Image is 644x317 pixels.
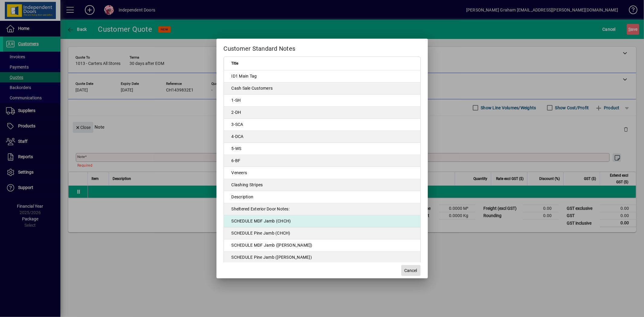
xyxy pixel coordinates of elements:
[216,39,428,56] h2: Customer Standard Notes
[224,94,420,107] td: 1-SH
[224,203,420,215] td: Sheltered Exterior Door Notes:
[224,143,420,155] td: 5-WS
[224,215,420,227] td: SCHEDULE MDF Jamb (CHCH)
[224,131,420,143] td: 4-DCA
[224,227,420,239] td: SCHEDULE Pine Jamb (CHCH)
[224,155,420,167] td: 6-BF
[224,251,420,264] td: SCHEDULE Pine Jamb ([PERSON_NAME])
[224,82,420,94] td: Cash Sale Customers
[232,60,239,67] span: Title
[401,265,421,276] button: Cancel
[224,179,420,191] td: Clashing Stripes
[224,107,420,119] td: 2-DH
[224,70,420,82] td: ID1 Main Tag
[224,191,420,203] td: Description
[224,119,420,131] td: 3-SCA
[224,239,420,251] td: SCHEDULE MDF Jamb ([PERSON_NAME])
[224,167,420,179] td: Veneers
[405,267,417,274] span: Cancel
